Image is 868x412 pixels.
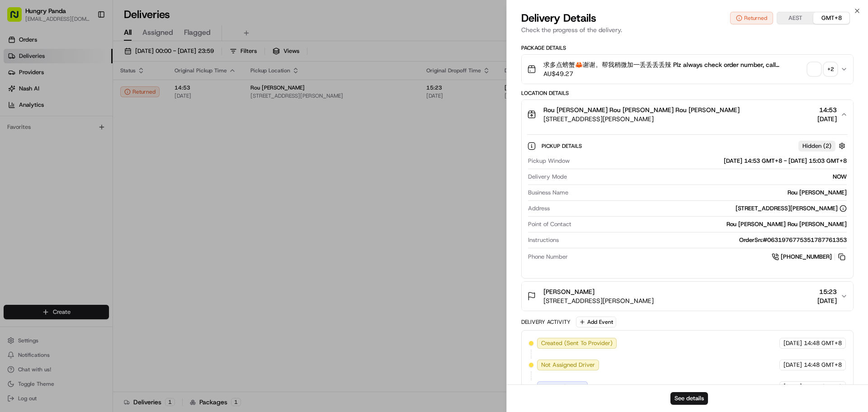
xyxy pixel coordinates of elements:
span: Not Assigned Driver [541,361,595,369]
button: Hidden (2) [798,140,848,152]
img: Bea Lacdao [9,132,24,146]
img: 1736555255976-a54dd68f-1ca7-489b-9aae-adbdc363a1c4 [18,141,25,148]
span: Delivery Details [521,11,596,25]
button: Returned [730,12,773,24]
span: 8月15日 [35,165,56,172]
img: 1736555255976-a54dd68f-1ca7-489b-9aae-adbdc363a1c4 [9,86,25,103]
span: 求多点螃蟹🦀谢谢。帮我稍微加一丢丢丢丢辣 Plz always check order number, call customer when you arrive, any delivery i... [543,60,804,69]
span: • [30,165,33,172]
div: NOW [571,173,847,181]
div: [STREET_ADDRESS][PERSON_NAME] [736,204,847,213]
span: Instructions [528,236,559,244]
div: Start new chat [41,86,148,95]
div: [DATE] 14:53 GMT+8 - [DATE] 15:03 GMT+8 [573,157,847,165]
span: Point of Contact [528,220,571,228]
span: [DATE] [783,361,802,369]
span: Rou [PERSON_NAME] Rou [PERSON_NAME] Rou [PERSON_NAME] [543,105,740,114]
input: Clear [24,58,149,68]
a: [PHONE_NUMBER] [772,252,847,262]
a: 💻API Documentation [73,199,149,215]
span: Phone Number [528,253,568,261]
button: Rou [PERSON_NAME] Rou [PERSON_NAME] Rou [PERSON_NAME][STREET_ADDRESS][PERSON_NAME]14:53[DATE] [522,100,853,129]
span: Delivery Mode [528,173,567,181]
div: 💻 [76,203,84,210]
span: Pylon [90,224,109,231]
img: Nash [9,9,27,27]
a: 📗Knowledge Base [5,199,73,215]
button: Start new chat [154,89,165,100]
p: Welcome 👋 [9,36,165,51]
a: Powered byPylon [64,224,109,231]
span: [PERSON_NAME] [543,287,594,296]
span: 14:48 GMT+8 [804,339,842,347]
button: See all [140,116,165,127]
span: 14:53 [817,105,837,114]
span: Hidden ( 2 ) [802,142,831,150]
span: Knowledge Base [18,202,69,211]
div: Package Details [521,44,854,52]
button: See details [670,392,708,405]
span: Address [528,204,550,213]
button: Add Event [576,317,616,327]
span: 8月19日 [80,140,101,147]
span: [DATE] [817,296,837,305]
button: 求多点螃蟹🦀谢谢。帮我稍微加一丢丢丢丢辣 Plz always check order number, call customer when you arrive, any delivery i... [522,55,853,84]
img: 1753817452368-0c19585d-7be3-40d9-9a41-2dc781b3d1eb [19,86,35,103]
div: Rou [PERSON_NAME] Rou [PERSON_NAME] [575,220,847,228]
span: [DATE] [783,339,802,347]
div: Delivery Activity [521,318,571,326]
button: [PERSON_NAME][STREET_ADDRESS][PERSON_NAME]15:23[DATE] [522,282,853,311]
span: Pickup Window [528,157,570,165]
span: [DATE] [817,114,837,123]
div: Location Details [521,90,854,97]
div: 📗 [9,203,16,210]
div: Past conversations [9,118,61,125]
span: Pickup Details [542,142,584,150]
div: OrderSn:#0631976775351787761353 [562,236,847,244]
span: [DATE] [783,383,802,391]
span: [PERSON_NAME] [28,140,73,147]
span: • [75,140,78,147]
span: 15:23 [817,287,837,296]
span: 14:51 GMT+8 [804,383,842,391]
button: +2 [808,63,837,76]
span: [STREET_ADDRESS][PERSON_NAME] [543,114,740,123]
div: We're available if you need us! [41,95,124,103]
span: Created (Sent To Provider) [541,339,613,347]
span: [STREET_ADDRESS][PERSON_NAME] [543,296,654,305]
div: Rou [PERSON_NAME] [572,189,847,197]
p: Check the progress of the delivery. [521,25,854,34]
span: Assigned Driver [541,383,584,391]
div: Rou [PERSON_NAME] Rou [PERSON_NAME] Rou [PERSON_NAME][STREET_ADDRESS][PERSON_NAME]14:53[DATE] [522,129,853,278]
div: + 2 [824,63,837,76]
button: AEST [777,12,813,24]
span: Business Name [528,189,568,197]
span: 14:48 GMT+8 [804,361,842,369]
span: AU$49.27 [543,69,804,78]
span: [PHONE_NUMBER] [781,253,832,261]
button: GMT+8 [813,12,849,24]
span: API Documentation [85,202,145,211]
